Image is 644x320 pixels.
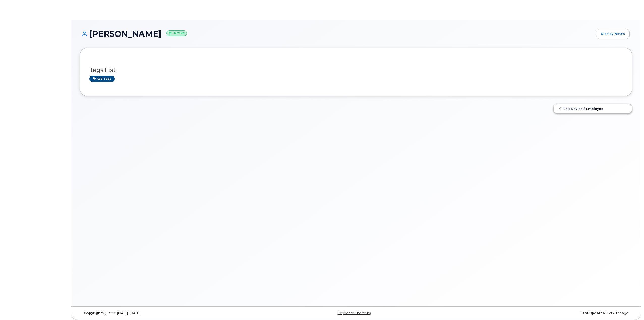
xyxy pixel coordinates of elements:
[448,311,632,315] div: 41 minutes ago
[89,76,115,82] a: Add tags
[554,104,632,113] a: Edit Device / Employee
[580,311,603,315] strong: Last Update
[80,29,594,38] h1: [PERSON_NAME]
[166,30,187,36] small: Active
[80,311,264,315] div: MyServe [DATE]–[DATE]
[596,29,630,39] a: Display Notes
[89,67,623,73] h3: Tags List
[84,311,102,315] strong: Copyright
[338,311,371,315] a: Keyboard Shortcuts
